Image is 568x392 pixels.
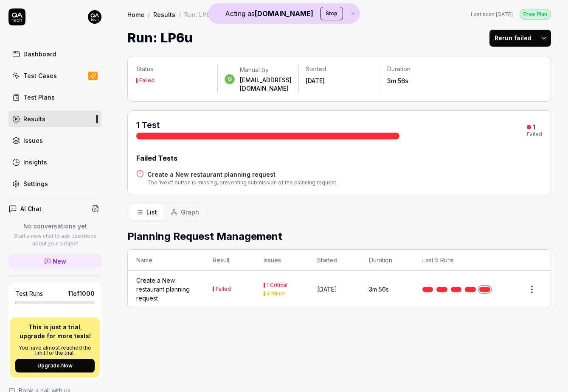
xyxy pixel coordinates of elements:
th: Duration [360,250,413,271]
div: Failed [216,286,231,292]
div: Run: LP6u [184,10,214,19]
div: Insights [23,158,47,167]
span: List [146,208,157,217]
div: Failed [527,132,542,137]
p: Start a new chat to ask questions about your project [8,232,101,247]
div: / [148,10,150,19]
div: Manual by [240,66,292,74]
th: Result [204,250,255,271]
button: Last scan:[DATE] [471,11,513,18]
h2: Planning Request Management [127,229,551,244]
time: [DATE] [306,77,325,84]
th: Issues [255,250,309,271]
p: You have almost reached the limit for the trial. [15,345,95,356]
div: Test Cases [23,71,57,80]
a: New [8,254,101,268]
p: Started [306,65,373,73]
a: Dashboard [8,46,101,62]
div: Dashboard [23,50,56,58]
a: Results [153,10,175,19]
div: Failed [139,78,155,83]
span: 11 of 1000 [68,289,95,298]
div: / [179,10,181,19]
th: Last 5 Runs [414,250,499,271]
button: List [129,204,164,220]
div: The 'Next' button is missing, preventing submission of the planning request. [147,179,337,186]
button: Failed [213,285,231,294]
th: Started [309,250,360,271]
div: Results [23,114,45,123]
div: 1 [533,123,535,131]
div: Issues [23,136,43,145]
div: Failed Tests [136,153,542,163]
span: Last scan: [471,11,513,18]
div: 1 Critical [267,283,287,288]
a: Settings [8,175,101,192]
p: This is just a trial, upgrade for more tests! [15,322,95,340]
button: Stop [320,7,343,20]
p: Status [136,65,211,73]
span: New [53,257,66,266]
button: Rerun failed [489,30,537,47]
a: Home [127,10,144,19]
h5: Test Runs [15,290,43,297]
div: Free Plan [520,9,551,20]
div: Test Plans [23,93,55,102]
h4: AI Chat [20,204,42,213]
a: Test Cases [8,67,101,84]
a: Create a New restaurant planning request [147,170,337,179]
a: Insights [8,154,101,170]
span: g [225,74,235,84]
h1: Run: LP6u [127,28,193,47]
p: Duration [387,65,454,73]
img: 7ccf6c19-61ad-4a6c-8811-018b02a1b829.jpg [88,10,101,24]
a: Results [8,111,101,127]
time: 3m 56s [387,77,408,84]
div: 4 Minor [267,291,286,296]
time: [DATE] [317,286,337,293]
div: Settings [23,179,48,188]
th: Name [128,250,204,271]
button: Graph [164,204,206,220]
div: [EMAIL_ADDRESS][DOMAIN_NAME] [240,76,292,93]
button: Upgrade Now [15,359,95,373]
span: Graph [181,208,199,217]
time: 3m 56s [369,286,389,293]
button: Free Plan [520,8,551,20]
p: No conversations yet [8,222,101,231]
a: Create a New restaurant planning request [136,276,196,303]
a: Issues [8,132,101,149]
span: 1 Test [136,120,160,130]
a: Test Plans [8,89,101,106]
time: [DATE] [496,11,513,17]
